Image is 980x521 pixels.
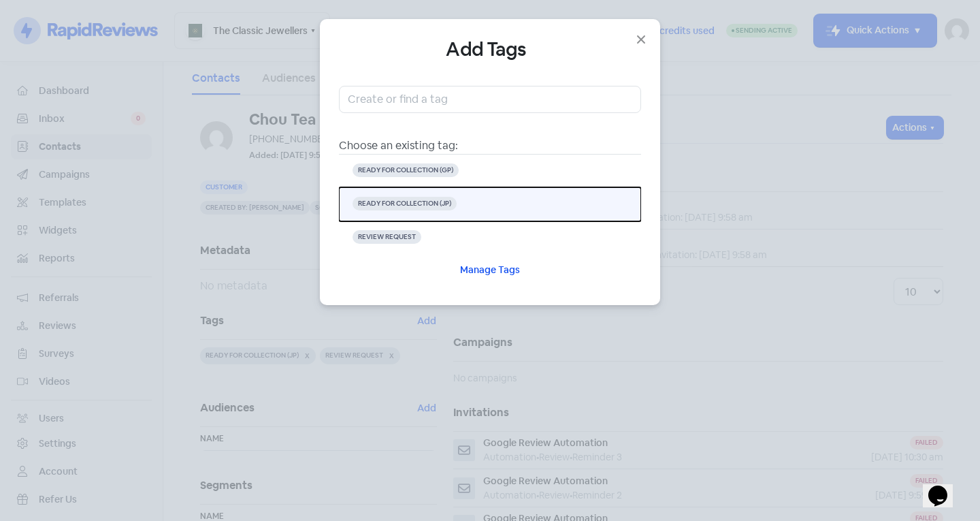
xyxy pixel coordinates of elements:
[339,154,641,188] button: READY FOR COLLECTION (GP)
[353,163,459,177] span: READY FOR COLLECTION (GP)
[353,197,457,210] span: READY FOR COLLECTION (JP)
[923,467,966,507] iframe: chat widget
[353,230,421,244] span: REVIEW REQUEST
[339,221,641,254] button: REVIEW REQUEST
[339,86,641,113] input: Create or find a tag
[448,254,532,286] button: Manage Tags
[339,187,641,221] button: READY FOR COLLECTION (JP)
[339,38,641,61] h4: Add Tags
[339,138,641,154] div: Choose an existing tag:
